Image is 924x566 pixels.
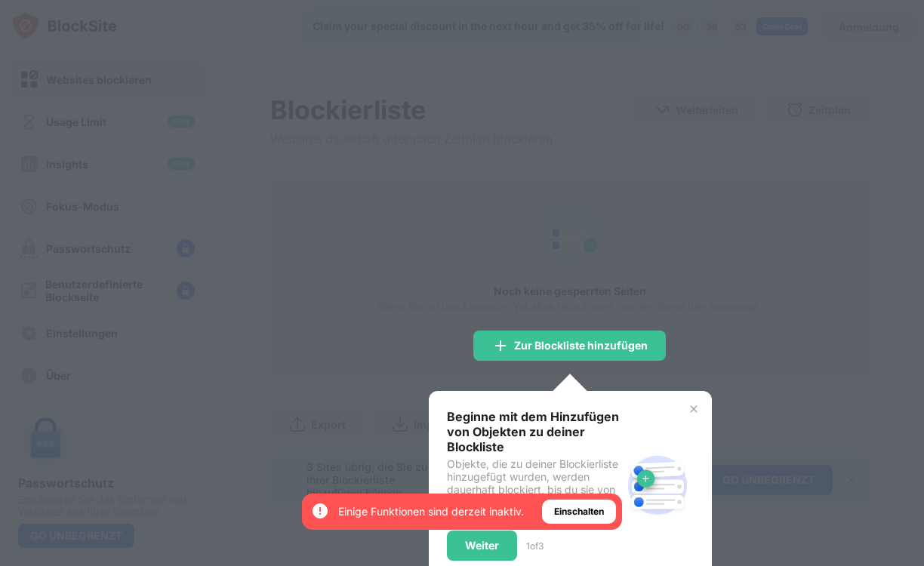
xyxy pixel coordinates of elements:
[526,540,544,552] div: 1 of 3
[514,340,648,352] div: Zur Blockliste hinzufügen
[621,449,694,521] img: block-site.svg
[447,409,621,454] div: Beginne mit dem Hinzufügen von Objekten zu deiner Blockliste
[554,504,604,519] div: Einschalten
[447,457,621,521] div: Objekte, die zu deiner Blockierliste hinzugefügt wurden, werden dauerhaft blockiert, bis du sie v...
[465,540,499,552] div: Weiter
[338,504,524,519] div: Einige Funktionen sind derzeit inaktiv.
[688,403,700,415] img: x-button.svg
[311,502,329,520] img: error-circle-white.svg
